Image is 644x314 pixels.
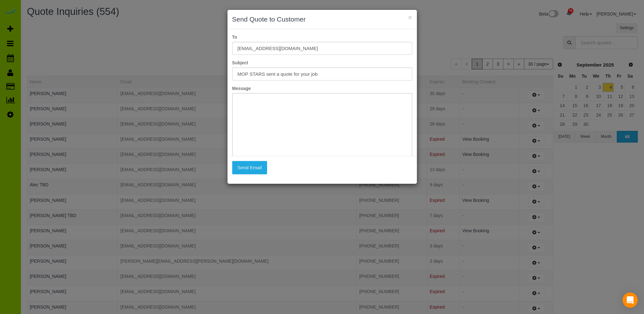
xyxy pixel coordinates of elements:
input: To [232,42,412,55]
iframe: Rich Text Editor, editor1 [233,93,412,192]
label: Message [227,85,417,92]
h3: Send Quote to Customer [232,15,412,24]
button: × [408,14,412,21]
label: To [227,34,417,40]
div: Open Intercom Messenger [622,292,638,308]
label: Subject [227,60,417,66]
button: Send Email [232,161,267,174]
input: Subject [232,67,412,80]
